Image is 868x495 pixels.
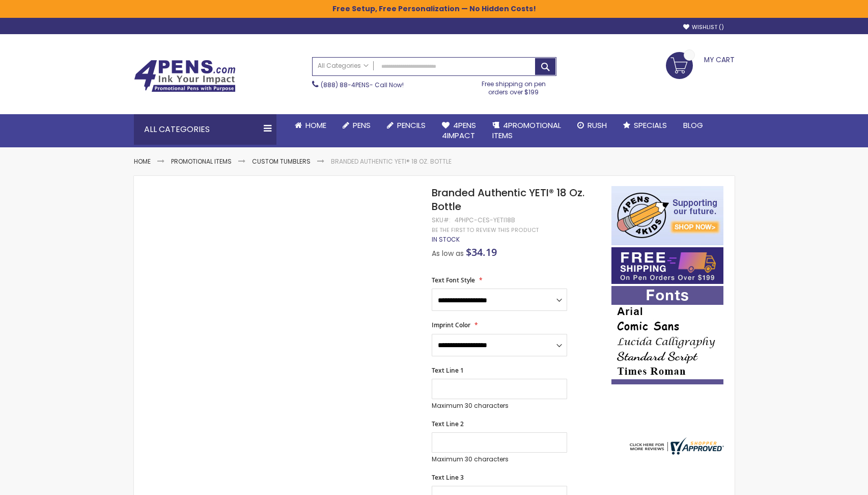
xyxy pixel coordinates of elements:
a: Be the first to review this product [432,226,539,234]
span: Specials [634,120,667,131]
div: Free shipping on pen orders over $199 [471,76,556,96]
a: Pens [334,114,379,137]
img: 4pens.com widget logo [627,437,724,455]
span: In stock [432,235,460,244]
span: 4Pens 4impact [442,120,476,141]
span: Branded Authentic YETI® 18 Oz. Bottle [432,186,584,214]
a: 4Pens4impact [434,114,484,147]
a: Wishlist [683,23,724,31]
a: 4pens.com certificate URL [627,448,724,457]
img: 4pens 4 kids [611,186,723,245]
span: Text Line 1 [432,366,464,375]
span: Pens [353,120,371,131]
a: Pencils [379,114,434,137]
strong: SKU [432,216,451,224]
img: font-personalization-examples [611,286,723,384]
span: $34.19 [466,245,497,259]
a: All Categories [313,58,374,74]
span: Text Line 3 [432,473,464,482]
a: (888) 88-4PENS [321,81,370,89]
span: Rush [587,120,607,131]
span: - Call Now! [321,81,404,89]
a: Promotional Items [171,157,232,166]
a: Blog [675,114,711,137]
a: Home [134,157,151,166]
div: All Categories [134,114,276,145]
p: Maximum 30 characters [432,455,567,463]
span: 4PROMOTIONAL ITEMS [492,120,561,141]
img: 4Pens Custom Pens and Promotional Products [134,60,236,92]
li: Branded Authentic YETI® 18 Oz. Bottle [331,158,452,166]
a: Custom Tumblers [252,157,311,166]
img: Free shipping on orders over $199 [611,247,723,284]
span: As low as [432,248,464,258]
a: Home [287,114,334,137]
div: 4PHPC-CES-YETI18B [455,216,515,224]
span: Text Line 2 [432,420,464,428]
span: Imprint Color [432,321,470,329]
span: Home [305,120,326,131]
p: Maximum 30 characters [432,402,567,410]
div: Availability [432,236,460,244]
a: 4PROMOTIONALITEMS [484,114,569,147]
span: Pencils [397,120,426,131]
span: All Categories [318,62,369,70]
span: Blog [683,120,703,131]
a: Specials [615,114,675,137]
a: Rush [569,114,615,137]
span: Text Font Style [432,276,475,284]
